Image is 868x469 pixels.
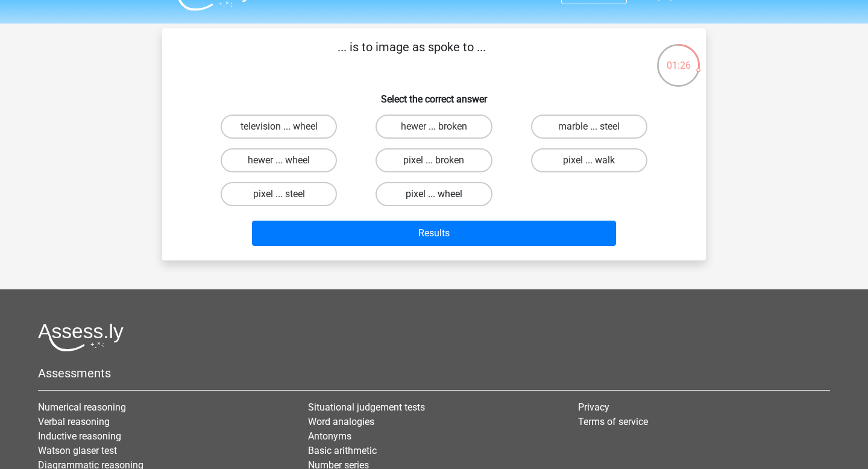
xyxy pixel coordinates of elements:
[578,416,648,427] a: Terms of service
[221,182,337,206] label: pixel ... steel
[38,323,124,351] img: Assessly logo
[308,445,377,456] a: Basic arithmetic
[656,43,701,73] div: 01:26
[308,416,374,427] a: Word analogies
[221,115,337,139] label: television ... wheel
[38,445,117,456] a: Watson glaser test
[308,401,425,413] a: Situational judgement tests
[181,38,641,74] p: ... is to image as spoke to ...
[376,182,492,206] label: pixel ... wheel
[38,416,110,427] a: Verbal reasoning
[376,115,492,139] label: hewer ... broken
[38,366,830,380] h5: Assessments
[376,148,492,172] label: pixel ... broken
[531,148,647,172] label: pixel ... walk
[308,430,351,442] a: Antonyms
[221,148,337,172] label: hewer ... wheel
[531,115,647,139] label: marble ... steel
[38,430,121,442] a: Inductive reasoning
[38,401,126,413] a: Numerical reasoning
[578,401,609,413] a: Privacy
[181,84,687,105] h6: Select the correct answer
[252,221,617,246] button: Results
